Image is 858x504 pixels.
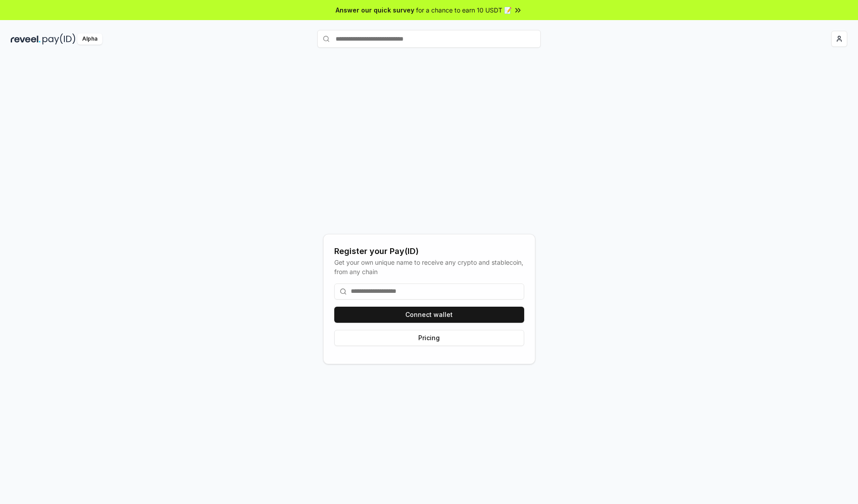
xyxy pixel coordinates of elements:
span: Answer our quick survey [336,5,414,15]
img: reveel_dark [11,33,41,45]
div: Register your Pay(ID) [334,245,524,258]
span: for a chance to earn 10 USDT 📝 [416,5,512,15]
img: pay_id [42,33,76,45]
button: Connect wallet [334,307,524,323]
button: Pricing [334,330,524,346]
div: Get your own unique name to receive any crypto and stablecoin, from any chain [334,258,524,276]
div: Alpha [77,33,102,45]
